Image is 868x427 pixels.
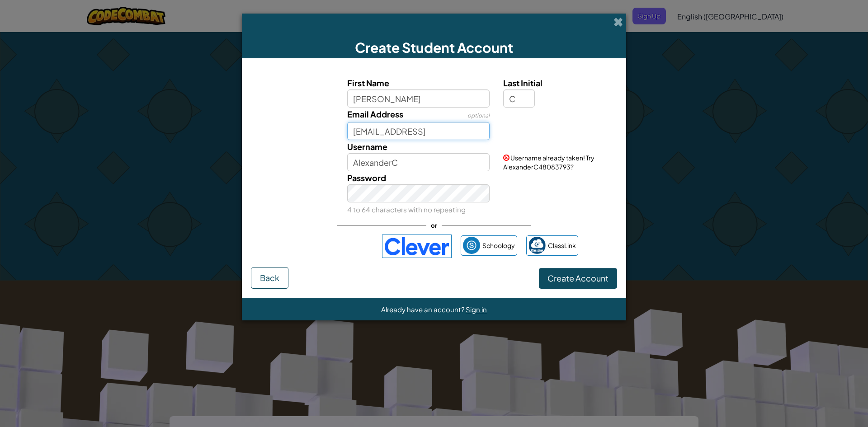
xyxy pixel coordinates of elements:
[482,239,515,252] span: Schoology
[547,273,609,283] span: Create Account
[355,39,513,56] span: Create Student Account
[347,141,387,152] span: Username
[539,268,617,289] button: Create Account
[528,237,546,254] img: classlink-logo-small.png
[260,272,279,283] span: Back
[548,239,576,252] span: ClassLink
[251,267,288,289] button: Back
[426,219,442,232] span: or
[503,154,594,171] span: Username already taken! Try AlexanderC48083793?
[347,173,386,183] span: Password
[466,305,487,314] a: Sign in
[467,112,490,119] span: optional
[347,109,403,119] span: Email Address
[286,236,377,256] iframe: Sign in with Google Button
[463,237,480,254] img: schoology.png
[347,205,466,214] small: 4 to 64 characters with no repeating
[382,235,452,258] img: clever-logo-blue.png
[381,305,466,314] span: Already have an account?
[503,78,542,88] span: Last Initial
[347,78,389,88] span: First Name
